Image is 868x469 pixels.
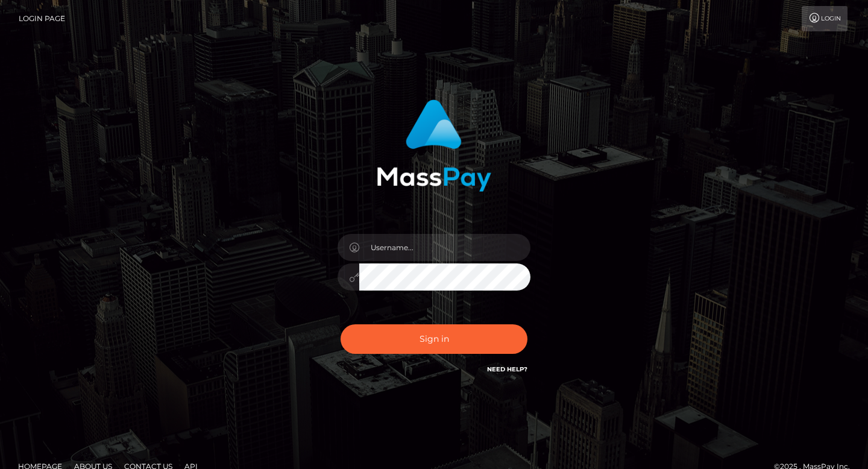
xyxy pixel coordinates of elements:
[802,6,848,31] a: Login
[487,365,527,373] a: Need Help?
[377,99,491,192] img: MassPay Login
[19,6,65,31] a: Login Page
[359,234,530,261] input: Username...
[341,324,527,354] button: Sign in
